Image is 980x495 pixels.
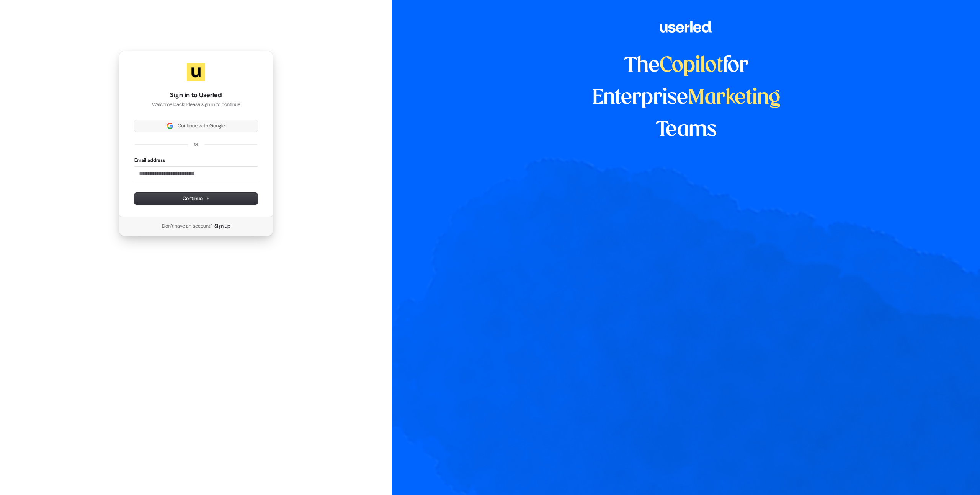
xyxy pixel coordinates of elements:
img: Sign in with Google [167,123,173,129]
span: Continue [183,195,209,202]
button: Sign in with GoogleContinue with Google [134,120,258,132]
span: Copilot [660,56,723,76]
label: Email address [134,157,165,164]
a: Sign up [214,223,230,230]
h1: The for Enterprise Teams [567,50,806,146]
p: or [194,141,198,148]
img: Userled [187,63,205,81]
button: Continue [134,193,258,204]
p: Welcome back! Please sign in to continue [134,101,258,108]
span: Continue with Google [178,122,225,129]
h1: Sign in to Userled [134,91,258,100]
span: Marketing [688,88,781,108]
span: Don’t have an account? [162,223,213,230]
